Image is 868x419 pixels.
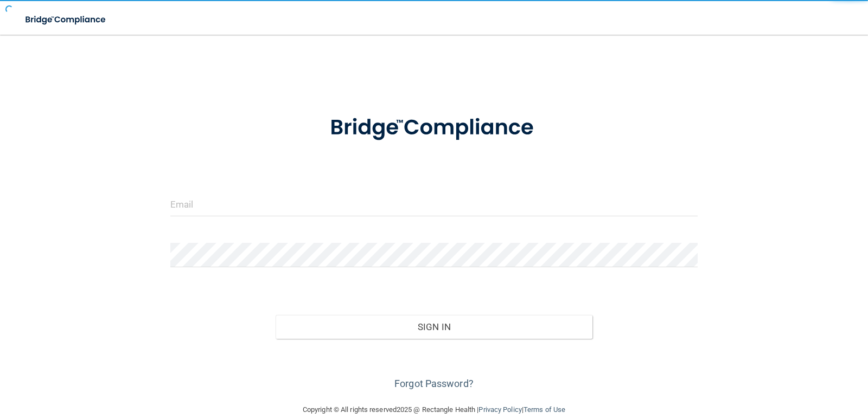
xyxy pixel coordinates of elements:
a: Terms of Use [524,405,565,414]
img: bridge_compliance_login_screen.278c3ca4.svg [308,100,560,156]
a: Privacy Policy [478,405,521,414]
a: Forgot Password? [394,378,474,389]
input: Email [170,192,698,216]
img: bridge_compliance_login_screen.278c3ca4.svg [16,9,116,31]
button: Sign In [276,315,592,339]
